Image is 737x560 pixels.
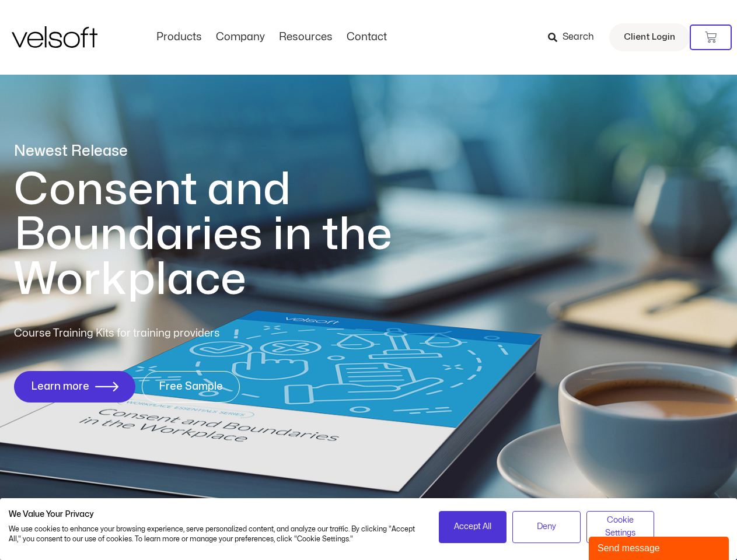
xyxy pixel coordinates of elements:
nav: Menu [149,31,394,44]
p: Newest Release [14,141,440,162]
a: CompanyMenu Toggle [209,31,272,44]
img: Velsoft Training Materials [12,26,97,48]
a: Free Sample [142,371,240,402]
button: Deny all cookies [512,511,581,543]
a: Learn more [14,371,135,402]
button: Adjust cookie preferences [586,511,655,543]
span: Search [563,30,594,45]
a: Client Login [609,23,690,51]
iframe: chat widget [589,534,731,560]
button: Accept all cookies [439,511,507,543]
a: ContactMenu Toggle [340,31,394,44]
h1: Consent and Boundaries in the Workplace [14,167,440,302]
span: Free Sample [159,381,223,393]
a: ResourcesMenu Toggle [272,31,340,44]
a: Search [548,27,602,47]
span: Accept All [454,520,491,533]
a: ProductsMenu Toggle [149,31,209,44]
p: Course Training Kits for training providers [14,325,305,342]
span: Client Login [624,30,675,45]
p: We use cookies to enhance your browsing experience, serve personalized content, and analyze our t... [9,524,421,544]
h2: We Value Your Privacy [9,509,421,520]
span: Cookie Settings [594,514,647,540]
span: Learn more [31,381,89,393]
span: Deny [537,520,556,533]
